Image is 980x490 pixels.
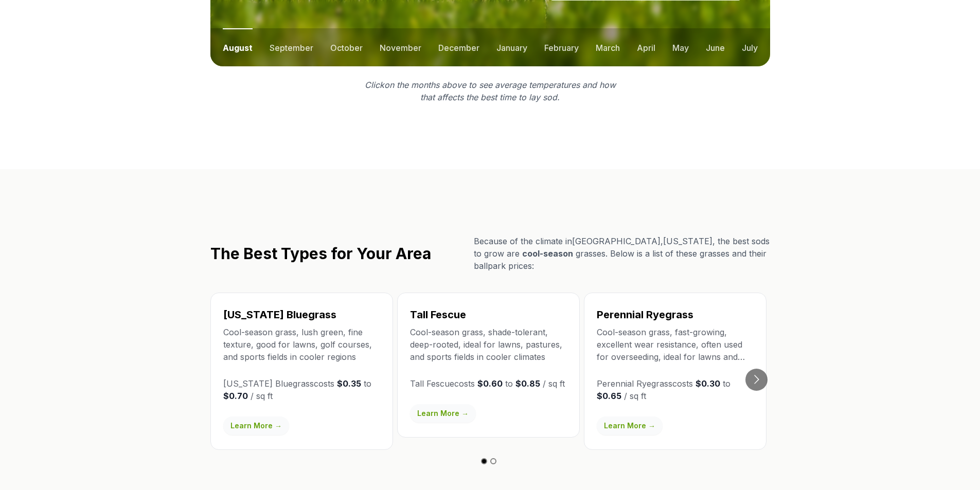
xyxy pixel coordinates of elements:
[745,369,768,391] button: Go to next slide
[522,248,573,259] span: cool-season
[270,28,313,66] button: september
[515,378,540,389] strong: $0.85
[410,377,567,390] p: Tall Fescue costs to / sq ft
[210,244,431,263] h2: The Best Types for Your Area
[596,28,620,66] button: march
[410,404,476,423] a: Learn More →
[696,378,720,389] strong: $0.30
[330,28,363,66] button: october
[597,416,663,435] a: Learn More →
[223,416,289,435] a: Learn More →
[706,28,725,66] button: june
[223,307,380,322] h3: [US_STATE] Bluegrass
[597,377,754,402] p: Perennial Ryegrass costs to / sq ft
[597,307,754,322] h3: Perennial Ryegrass
[337,378,361,389] strong: $0.35
[223,326,380,363] p: Cool-season grass, lush green, fine texture, good for lawns, golf courses, and sports fields in c...
[597,326,754,363] p: Cool-season grass, fast-growing, excellent wear resistance, often used for overseeding, ideal for...
[477,378,503,389] strong: $0.60
[410,326,567,363] p: Cool-season grass, shade-tolerant, deep-rooted, ideal for lawns, pastures, and sports fields in c...
[380,28,421,66] button: november
[481,458,487,464] button: Go to slide 1
[742,28,758,66] button: july
[496,28,527,66] button: january
[490,458,496,464] button: Go to slide 2
[223,391,248,401] strong: $0.70
[597,391,621,401] strong: $0.65
[474,235,770,272] p: Because of the climate in [GEOGRAPHIC_DATA] , [US_STATE] , the best sods to grow are grasses. Bel...
[438,28,479,66] button: december
[223,377,380,402] p: [US_STATE] Bluegrass costs to / sq ft
[544,28,579,66] button: february
[359,79,622,103] p: Click on the months above to see average temperatures and how that affects the best time to lay sod.
[672,28,689,66] button: may
[637,28,655,66] button: april
[223,28,253,66] button: august
[410,307,567,322] h3: Tall Fescue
